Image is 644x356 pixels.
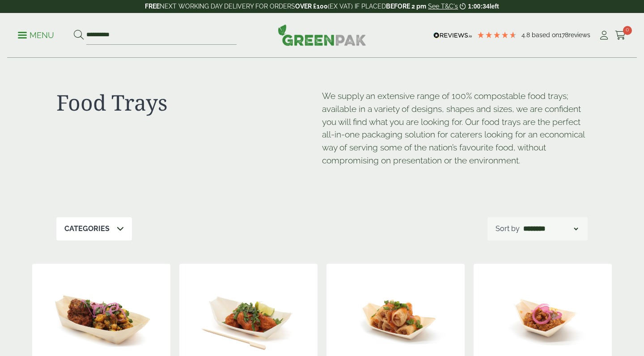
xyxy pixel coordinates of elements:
p: Sort by [496,223,520,234]
strong: OVER £100 [295,3,328,10]
a: Menu [18,30,54,39]
p: Menu [18,30,54,41]
span: 0 [623,26,632,35]
a: See T&C's [428,3,458,10]
a: 0 [615,29,626,42]
i: My Account [598,31,610,40]
span: left [490,3,499,10]
p: Categories [64,223,110,234]
span: 178 [559,31,568,39]
span: Based on [532,31,559,39]
img: REVIEWS.io [433,32,472,39]
span: 4.8 [521,31,532,39]
div: 4.78 Stars [477,31,517,39]
strong: BEFORE 2 pm [386,3,426,10]
strong: FREE [145,3,160,10]
select: Shop order [521,223,580,234]
span: 1:00:34 [468,3,489,10]
h1: Food Trays [56,90,322,116]
span: reviews [568,31,590,39]
i: Cart [615,31,626,40]
p: We supply an extensive range of 100% compostable food trays; available in a variety of designs, s... [322,90,588,167]
img: GreenPak Supplies [278,24,366,46]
